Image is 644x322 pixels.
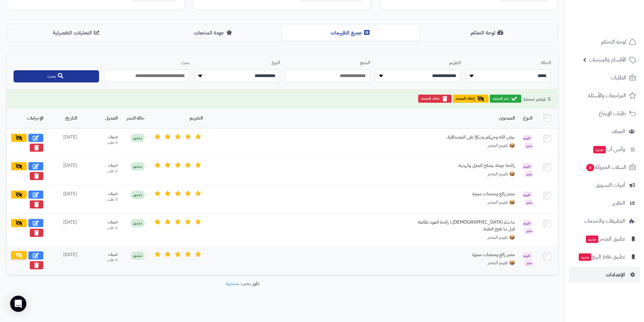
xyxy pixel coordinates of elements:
[413,191,515,197] div: متجر رائع ومنتجات مميزة
[130,251,145,260] span: منشور
[589,55,626,65] span: الأقسام والمنتجات
[81,108,122,128] th: العميل
[487,259,515,266] span: 📦 تقييم المتجر
[569,177,640,193] a: أدوات التسويق
[375,60,461,66] label: التقييم
[85,257,118,263] div: 0 طلب
[523,220,532,234] span: تقييم متجر
[104,60,190,66] label: بحث
[130,191,145,199] span: منشور
[569,70,640,86] a: الطلبات
[10,296,26,312] div: Open Intercom Messenger
[47,128,81,157] td: [DATE]
[85,191,118,197] div: ضيف
[523,95,551,103] span: 5 عنصر محدد
[85,134,118,140] div: ضيف
[569,267,640,283] a: الإعدادات
[487,199,515,206] span: 📦 تقييم المتجر
[130,162,145,171] span: منشور
[569,213,640,229] a: التطبيقات والخدمات
[569,34,640,50] a: لوحة التحكم
[122,108,149,128] th: حالة النشر
[419,25,556,41] button: لوحة التحكم
[47,214,81,246] td: [DATE]
[8,25,145,41] button: التحليلات التفصيلية
[85,251,118,258] div: ضيف
[85,219,118,225] div: ضيف
[207,108,519,128] th: المحتوى
[413,251,515,258] div: متجر رائع ومنتجات مميزة
[47,108,81,128] th: التاريخ
[47,246,81,274] td: [DATE]
[578,252,625,262] span: تطبيق نقاط البيع
[7,108,47,128] th: الإجراءات
[584,216,625,226] span: التطبيقات والخدمات
[453,95,488,103] button: إخفاء المحدد
[523,252,532,267] span: تقييم متجر
[579,253,591,261] span: جديد
[569,123,640,140] a: العملاء
[418,95,452,103] button: حذف المحدد
[149,108,207,128] th: التقييم
[85,169,118,174] div: 0 طلب
[598,13,638,27] img: logo-2.png
[569,88,640,104] a: المراجعات والأسئلة
[194,60,280,66] label: النوع
[593,145,625,154] span: وآتس آب
[413,162,515,169] div: رائحة جيدة، يصلح للمنزل وكهدية.
[285,60,371,66] label: المنتج
[413,134,515,141] div: بيض الله وجهكم وشكرًا على المصداقية.
[586,163,626,172] span: السلات المتروكة
[523,163,532,177] span: تقييم متجر
[596,180,625,190] span: أدوات التسويق
[282,25,419,41] button: جميع التقييمات
[569,105,640,122] a: طلبات الإرجاع
[487,234,515,241] span: 📦 تقييم المتجر
[413,219,515,232] div: ما شاء [DEMOGRAPHIC_DATA]،! رائحة العود طالعة قبل ما تفتح العلبة.
[569,141,640,157] a: وآتس آبجديد
[519,108,536,128] th: النوع
[487,142,515,149] span: 📦 تقييم المتجر
[523,135,532,149] span: تقييم متجر
[145,25,282,41] button: جودة المنتجات
[612,127,625,136] span: العملاء
[47,157,81,185] td: [DATE]
[586,164,594,171] span: 6
[601,37,626,47] span: لوحة التحكم
[85,225,118,231] div: 0 طلب
[588,91,626,100] span: المراجعات والأسئلة
[487,171,515,177] span: 📦 تقييم المتجر
[130,134,145,142] span: منشور
[466,60,551,66] label: الحالة
[606,270,625,279] span: الإعدادات
[593,146,606,153] span: جديد
[47,185,81,214] td: [DATE]
[586,236,598,243] span: جديد
[585,234,625,244] span: تطبيق المتجر
[569,249,640,265] a: تطبيق نقاط البيعجديد
[612,198,625,208] span: التقارير
[523,192,532,206] span: تقييم متجر
[85,162,118,169] div: ضيف
[490,95,521,103] button: نشر المحدد
[85,197,118,202] div: 0 طلب
[226,279,238,288] a: متجرة
[130,219,145,227] span: منشور
[569,231,640,247] a: تطبيق المتجرجديد
[611,73,626,82] span: الطلبات
[85,140,118,146] div: 0 طلب
[569,159,640,175] a: السلات المتروكة6
[569,195,640,211] a: التقارير
[14,70,99,82] button: بحث
[599,109,626,118] span: طلبات الإرجاع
